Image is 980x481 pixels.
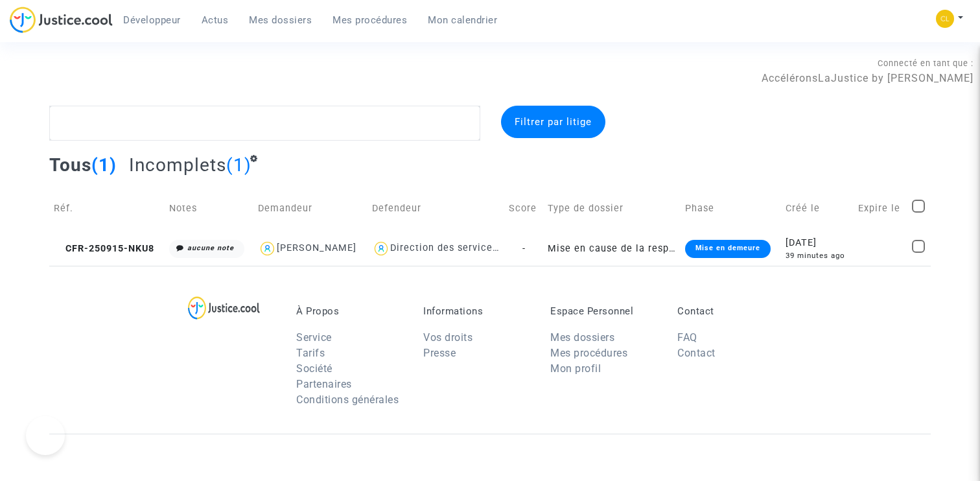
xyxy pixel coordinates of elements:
td: Type de dossier [543,185,681,231]
div: Direction des services judiciaires du Ministère de la Justice - Bureau FIP4 [390,242,750,253]
a: Mes dossiers [550,331,614,344]
div: Mise en demeure [685,240,771,258]
span: Incomplets [129,154,226,176]
a: Mon calendrier [417,10,507,30]
span: Mon calendrier [428,14,497,26]
div: [DATE] [786,236,849,250]
a: FAQ [677,331,697,344]
span: Mes procédures [332,14,407,26]
td: Score [504,185,543,231]
span: (1) [91,154,117,176]
span: (1) [226,154,251,176]
a: Service [296,331,332,344]
td: Créé le [781,185,854,231]
p: Informations [423,305,531,317]
span: Connecté en tant que : [878,58,974,68]
span: - [522,243,526,254]
p: Contact [677,305,785,317]
iframe: Help Scout Beacon - Open [26,416,65,455]
a: Actus [191,10,239,30]
span: Mes dossiers [249,14,312,26]
img: logo-lg.svg [188,296,260,320]
td: Phase [681,185,781,231]
td: Notes [165,185,253,231]
td: Expire le [854,185,908,231]
span: Filtrer par litige [515,116,592,128]
a: Tarifs [296,347,325,359]
div: [PERSON_NAME] [277,242,356,253]
td: Demandeur [253,185,367,231]
td: Mise en cause de la responsabilité de l'Etat pour lenteur excessive de la Justice (dossier avocat) [543,231,681,266]
img: icon-user.svg [258,239,277,258]
i: aucune note [187,244,234,252]
a: Développeur [113,10,191,30]
img: f0b917ab549025eb3af43f3c4438ad5d [936,10,954,28]
img: jc-logo.svg [10,6,113,33]
div: 39 minutes ago [786,250,849,261]
a: Mes procédures [322,10,417,30]
span: Actus [202,14,229,26]
p: À Propos [296,305,404,317]
span: Développeur [123,14,181,26]
a: Mes dossiers [239,10,322,30]
a: Mon profil [550,362,601,375]
td: Defendeur [367,185,505,231]
a: Société [296,362,332,375]
span: CFR-250915-NKU8 [54,243,154,254]
a: Conditions générales [296,393,399,406]
span: Tous [49,154,91,176]
p: Espace Personnel [550,305,658,317]
a: Presse [423,347,456,359]
a: Contact [677,347,716,359]
a: Mes procédures [550,347,627,359]
a: Partenaires [296,378,352,390]
img: icon-user.svg [372,239,391,258]
a: Vos droits [423,331,472,344]
td: Réf. [49,185,165,231]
